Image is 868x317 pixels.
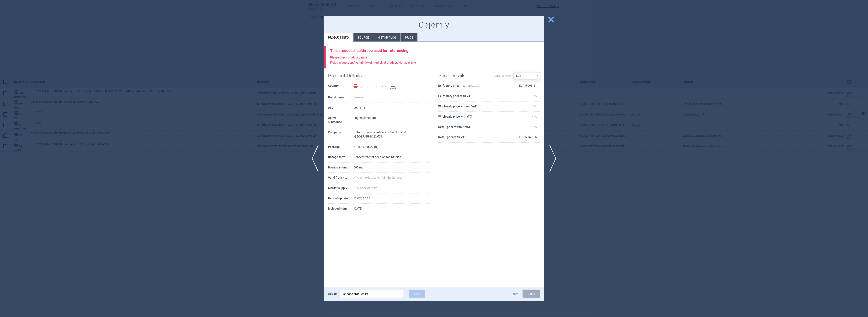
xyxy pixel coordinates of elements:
[330,48,540,53] div: This product shouldn't be used for referencing.
[328,152,353,163] th: Dosage form
[523,290,540,298] button: Close
[531,115,537,118] span: N/A
[507,132,540,143] td: EUR 5,768.56
[330,55,540,65] p: Please check product details. Fields in question:
[353,103,430,113] td: L01FF11
[328,127,353,142] th: Company
[438,132,507,143] th: Retail price with VAT
[353,84,358,88] img: Latvia
[463,85,479,87] span: Ret+VAT calc
[328,20,540,30] h1: Cejemly
[328,163,353,173] th: Dosage strength
[353,173,430,183] td: -
[328,92,353,103] th: Brand name
[353,152,430,163] td: Concentrate for solution for infusion
[438,81,507,91] th: Ex-factory price
[353,186,377,190] span: N/A in the dataset
[409,290,425,298] button: Save
[328,113,353,127] th: Active substance
[328,290,337,298] p: Add to
[494,72,512,79] label: Select currency:
[390,85,396,89] abbr: ZVA — Online database developed by State Agency of Medicines Republic of Latvia.
[353,176,377,179] span: N/A in the dataset
[353,193,430,204] td: [DATE] 10:13
[438,101,507,112] th: Wholesale price without VAT
[353,81,430,92] td: [GEOGRAPHIC_DATA] —
[353,61,398,64] strong: Availability of medicinal product :
[353,204,430,214] td: [DATE]
[511,292,518,295] button: Share
[373,33,401,42] li: History log
[343,290,401,298] div: Choose product list
[438,112,507,122] th: Wholesale price with VAT
[438,122,507,132] th: Retail price without VAT
[378,176,402,179] span: N/A in the dataset
[531,94,537,98] span: N/A
[328,193,353,204] th: Date of update
[507,81,540,91] td: EUR 5,093.51
[328,173,353,183] th: Valid from - to
[401,33,417,42] li: Price
[438,91,507,101] th: Ex-factory price with VAT
[324,33,353,42] li: Product info
[438,73,489,79] h1: Price Details
[353,142,430,152] td: N2 (600 mg/20 ml)
[353,33,373,42] li: Source
[353,92,430,103] td: Cejemly
[328,142,353,152] th: Package
[340,290,403,298] div: Choose product list
[328,204,353,214] th: Included from
[328,81,353,92] th: Country
[353,113,430,127] td: Sugemalimabum
[353,127,430,142] td: CStone Pharmaceuticals Ireland Limited, [GEOGRAPHIC_DATA]
[353,163,430,173] td: 600 mg
[328,103,353,113] th: ATC
[328,73,379,79] h1: Product Details
[353,61,416,64] span: Not available
[531,125,537,129] span: N/A
[328,183,353,193] th: Market supply
[531,105,537,108] span: N/A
